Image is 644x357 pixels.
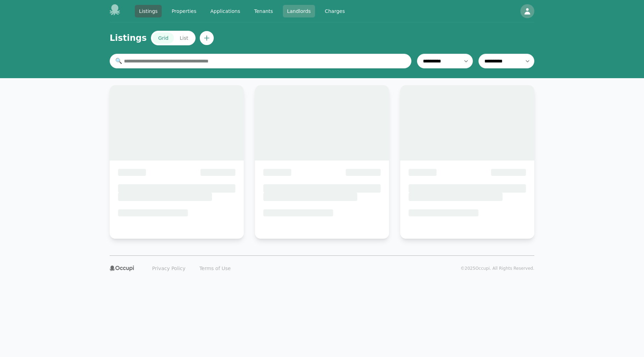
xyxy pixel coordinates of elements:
[321,5,349,17] a: Charges
[135,5,162,17] a: Listings
[110,32,147,44] h1: Listings
[167,5,200,17] a: Properties
[174,32,193,44] button: List
[148,263,190,274] a: Privacy Policy
[461,266,534,271] p: © 2025 Occupi. All Rights Reserved.
[200,31,214,45] button: Create new listing
[283,5,315,17] a: Landlords
[250,5,277,17] a: Tenants
[195,263,235,274] a: Terms of Use
[153,32,174,44] button: Grid
[206,5,244,17] a: Applications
